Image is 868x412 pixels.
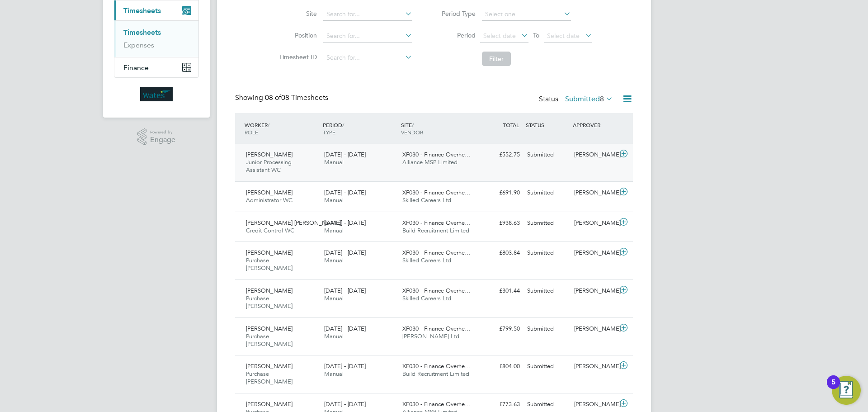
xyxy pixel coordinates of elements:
[831,382,835,394] div: 5
[483,32,516,40] span: Select date
[600,95,604,104] span: 8
[246,196,292,204] span: Administrator WC
[246,362,292,370] span: [PERSON_NAME]
[324,400,366,408] span: [DATE] - [DATE]
[321,117,399,140] div: PERIOD
[524,397,571,412] div: Submitted
[503,121,519,128] span: TOTAL
[524,322,571,336] div: Submitted
[246,332,292,348] span: Purchase [PERSON_NAME]
[571,359,618,374] div: [PERSON_NAME]
[123,28,161,37] a: Timesheets
[402,400,471,408] span: XF030 - Finance Overhe…
[476,185,524,200] div: £691.90
[402,332,459,340] span: [PERSON_NAME] Ltd
[140,87,173,101] img: wates-logo-retina.png
[402,219,471,227] span: XF030 - Finance Overhe…
[324,196,344,204] span: Manual
[524,117,571,133] div: STATUS
[323,8,412,21] input: Search for...
[571,117,618,133] div: APPROVER
[476,397,524,412] div: £773.63
[246,249,292,256] span: [PERSON_NAME]
[114,20,198,57] div: Timesheets
[324,362,366,370] span: [DATE] - [DATE]
[123,6,161,15] span: Timesheets
[401,128,423,136] span: VENDOR
[268,121,269,128] span: /
[524,216,571,231] div: Submitted
[246,400,292,408] span: [PERSON_NAME]
[324,256,344,264] span: Manual
[571,147,618,162] div: [PERSON_NAME]
[402,325,471,332] span: XF030 - Finance Overhe…
[402,256,451,264] span: Skilled Careers Ltd
[324,294,344,302] span: Manual
[402,189,471,196] span: XF030 - Finance Overhe…
[412,121,414,128] span: /
[246,256,292,272] span: Purchase [PERSON_NAME]
[324,249,366,256] span: [DATE] - [DATE]
[324,219,366,227] span: [DATE] - [DATE]
[476,246,524,260] div: £803.84
[547,32,580,40] span: Select date
[324,227,344,234] span: Manual
[235,93,330,103] div: Showing
[571,216,618,231] div: [PERSON_NAME]
[539,93,615,106] div: Status
[402,370,469,378] span: Build Recruitment Limited
[123,41,154,49] a: Expenses
[571,397,618,412] div: [PERSON_NAME]
[524,246,571,260] div: Submitted
[530,29,542,41] span: To
[524,284,571,298] div: Submitted
[571,284,618,298] div: [PERSON_NAME]
[402,158,458,166] span: Alliance MSP Limited
[402,151,471,158] span: XF030 - Finance Overhe…
[114,87,199,101] a: Go to home page
[323,128,335,136] span: TYPE
[571,322,618,336] div: [PERSON_NAME]
[114,57,198,77] button: Finance
[324,325,366,332] span: [DATE] - [DATE]
[476,322,524,336] div: £799.50
[524,359,571,374] div: Submitted
[476,359,524,374] div: £804.00
[324,151,366,158] span: [DATE] - [DATE]
[324,287,366,294] span: [DATE] - [DATE]
[246,294,292,310] span: Purchase [PERSON_NAME]
[265,93,328,102] span: 08 Timesheets
[323,52,412,64] input: Search for...
[402,196,451,204] span: Skilled Careers Ltd
[323,30,412,43] input: Search for...
[399,117,477,140] div: SITE
[246,189,292,196] span: [PERSON_NAME]
[265,93,281,102] span: 08 of
[242,117,321,140] div: WORKER
[524,147,571,162] div: Submitted
[246,219,341,227] span: [PERSON_NAME] [PERSON_NAME]
[482,8,571,21] input: Select one
[324,158,344,166] span: Manual
[245,128,258,136] span: ROLE
[435,31,476,39] label: Period
[324,370,344,378] span: Manual
[114,0,198,20] button: Timesheets
[832,376,861,405] button: Open Resource Center, 5 new notifications
[246,370,292,385] span: Purchase [PERSON_NAME]
[276,53,317,61] label: Timesheet ID
[476,284,524,298] div: £301.44
[123,63,149,72] span: Finance
[435,9,476,18] label: Period Type
[276,31,317,39] label: Position
[476,216,524,231] div: £938.63
[246,151,292,158] span: [PERSON_NAME]
[276,9,317,18] label: Site
[571,185,618,200] div: [PERSON_NAME]
[476,147,524,162] div: £552.75
[402,227,469,234] span: Build Recruitment Limited
[246,325,292,332] span: [PERSON_NAME]
[342,121,344,128] span: /
[402,294,451,302] span: Skilled Careers Ltd
[482,52,511,66] button: Filter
